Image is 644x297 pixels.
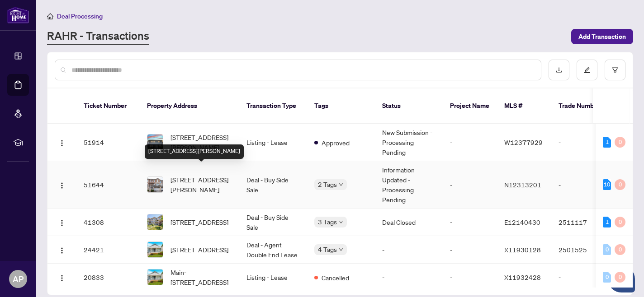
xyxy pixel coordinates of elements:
[551,88,615,124] th: Trade Number
[504,273,541,281] span: X11932428
[322,273,349,283] span: Cancelled
[578,29,626,44] span: Add Transaction
[615,217,625,227] div: 0
[170,132,232,152] span: [STREET_ADDRESS][PERSON_NAME]
[443,88,497,124] th: Project Name
[571,29,633,44] button: Add Transaction
[239,88,307,124] th: Transaction Type
[375,264,443,291] td: -
[239,236,307,264] td: Deal - Agent Double End Lease
[615,272,625,283] div: 0
[443,161,497,209] td: -
[58,247,66,254] img: Logo
[339,220,343,224] span: down
[615,244,625,255] div: 0
[76,236,140,264] td: 24421
[58,182,66,189] img: Logo
[140,88,239,124] th: Property Address
[577,60,597,80] button: edit
[55,242,69,257] button: Logo
[58,274,66,282] img: Logo
[76,209,140,236] td: 41308
[76,88,140,124] th: Ticket Number
[57,12,103,20] span: Deal Processing
[55,215,69,229] button: Logo
[7,7,29,23] img: logo
[504,181,541,189] span: N12313201
[76,264,140,291] td: 20833
[239,161,307,209] td: Deal - Buy Side Sale
[55,135,69,149] button: Logo
[170,175,232,195] span: [STREET_ADDRESS][PERSON_NAME]
[551,236,615,264] td: 2501525
[147,214,163,230] img: thumbnail-img
[375,236,443,264] td: -
[584,67,590,73] span: edit
[612,67,618,73] span: filter
[443,264,497,291] td: -
[339,247,343,252] span: down
[603,217,611,227] div: 1
[603,179,611,190] div: 10
[55,270,69,284] button: Logo
[170,217,228,227] span: [STREET_ADDRESS]
[145,144,244,159] div: [STREET_ADDRESS][PERSON_NAME]
[13,273,24,285] span: AP
[504,138,543,146] span: W12377929
[551,264,615,291] td: -
[55,177,69,192] button: Logo
[58,219,66,227] img: Logo
[318,217,337,227] span: 3 Tags
[47,13,53,19] span: home
[239,124,307,161] td: Listing - Lease
[615,137,625,148] div: 0
[375,124,443,161] td: New Submission - Processing Pending
[556,67,562,73] span: download
[603,137,611,148] div: 1
[375,209,443,236] td: Deal Closed
[339,182,343,187] span: down
[307,88,375,124] th: Tags
[497,88,551,124] th: MLS #
[375,161,443,209] td: Information Updated - Processing Pending
[170,267,232,287] span: Main-[STREET_ADDRESS]
[322,138,350,148] span: Approved
[551,161,615,209] td: -
[603,244,611,255] div: 0
[443,236,497,264] td: -
[76,161,140,209] td: 51644
[615,179,625,190] div: 0
[443,124,497,161] td: -
[47,28,149,45] a: RAHR - Transactions
[147,177,163,192] img: thumbnail-img
[551,209,615,236] td: 2511117
[239,264,307,291] td: Listing - Lease
[239,209,307,236] td: Deal - Buy Side Sale
[504,246,541,254] span: X11930128
[76,124,140,161] td: 51914
[375,88,443,124] th: Status
[551,124,615,161] td: -
[58,139,66,147] img: Logo
[147,135,163,150] img: thumbnail-img
[318,244,337,255] span: 4 Tags
[443,209,497,236] td: -
[504,218,540,226] span: E12140430
[605,60,625,80] button: filter
[147,269,163,285] img: thumbnail-img
[603,272,611,283] div: 0
[170,245,228,255] span: [STREET_ADDRESS]
[318,179,337,190] span: 2 Tags
[549,60,569,80] button: download
[147,242,163,257] img: thumbnail-img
